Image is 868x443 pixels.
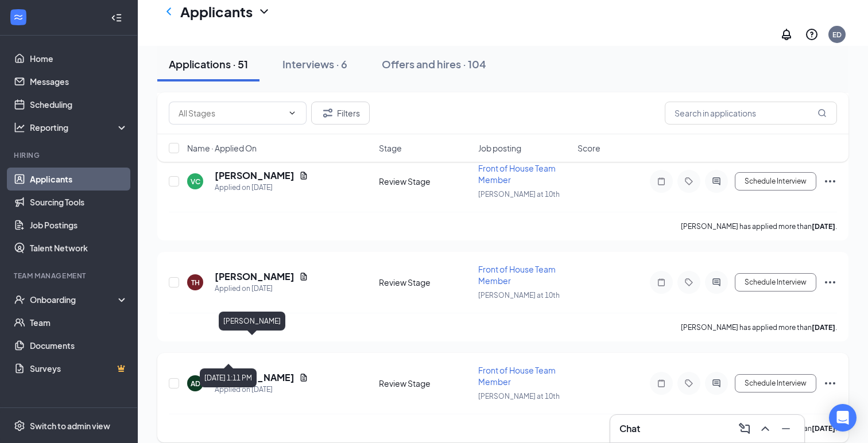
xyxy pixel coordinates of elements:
[14,420,25,432] svg: Settings
[215,182,308,193] div: Applied on [DATE]
[832,30,842,40] div: ED
[187,142,257,154] span: Name · Applied On
[478,264,556,286] span: Front of House Team Member
[215,270,294,283] h5: [PERSON_NAME]
[710,278,723,287] svg: ActiveChat
[478,291,560,300] span: [PERSON_NAME] at 10th
[382,57,486,71] div: Offers and hires · 104
[735,419,754,438] button: ComposeMessage
[215,283,308,294] div: Applied on [DATE]
[30,357,128,380] a: SurveysCrown
[215,384,308,395] div: Applied on [DATE]
[30,213,128,236] a: Job Postings
[735,273,816,292] button: Schedule Interview
[379,176,471,187] div: Review Stage
[30,294,118,305] div: Onboarding
[823,174,837,188] svg: Ellipses
[14,150,126,160] div: Hiring
[162,5,176,18] svg: ChevronLeft
[169,57,248,71] div: Applications · 51
[654,278,668,287] svg: Note
[191,278,200,287] div: TH
[812,222,835,231] b: [DATE]
[321,106,335,120] svg: Filter
[288,108,297,118] svg: ChevronDown
[478,392,560,401] span: [PERSON_NAME] at 10th
[817,108,827,118] svg: MagnifyingGlass
[30,168,128,191] a: Applicants
[805,28,819,41] svg: QuestionInfo
[735,172,816,191] button: Schedule Interview
[379,142,402,154] span: Stage
[282,57,347,71] div: Interviews · 6
[30,93,128,116] a: Scheduling
[30,420,110,432] div: Switch to admin view
[823,376,837,390] svg: Ellipses
[215,169,294,182] h5: [PERSON_NAME]
[30,311,128,334] a: Team
[682,177,696,186] svg: Tag
[14,271,126,281] div: Team Management
[682,379,696,388] svg: Tag
[478,365,556,387] span: Front of House Team Member
[779,422,793,436] svg: Minimize
[812,323,835,332] b: [DATE]
[823,275,837,289] svg: Ellipses
[738,422,751,436] svg: ComposeMessage
[30,122,129,133] div: Reporting
[13,11,24,23] svg: WorkstreamLogo
[311,102,370,125] button: Filter Filters
[30,236,128,259] a: Talent Network
[756,419,774,438] button: ChevronUp
[299,373,308,382] svg: Document
[379,378,471,389] div: Review Stage
[681,322,837,332] p: [PERSON_NAME] has applied more than .
[710,177,723,186] svg: ActiveChat
[710,379,723,388] svg: ActiveChat
[619,422,640,435] h3: Chat
[14,294,25,305] svg: UserCheck
[654,177,668,186] svg: Note
[219,312,285,331] div: [PERSON_NAME]
[200,368,257,387] div: [DATE] 1:11 PM
[299,272,308,281] svg: Document
[478,142,521,154] span: Job posting
[829,404,857,432] div: Open Intercom Messenger
[654,379,668,388] svg: Note
[179,107,283,119] input: All Stages
[30,334,128,357] a: Documents
[735,374,816,393] button: Schedule Interview
[777,419,795,438] button: Minimize
[379,277,471,288] div: Review Stage
[578,142,600,154] span: Score
[30,191,128,213] a: Sourcing Tools
[682,278,696,287] svg: Tag
[681,222,837,231] p: [PERSON_NAME] has applied more than .
[14,122,25,133] svg: Analysis
[111,12,122,24] svg: Collapse
[758,422,772,436] svg: ChevronUp
[812,424,835,433] b: [DATE]
[30,70,128,93] a: Messages
[30,47,128,70] a: Home
[478,190,560,199] span: [PERSON_NAME] at 10th
[191,177,200,186] div: VC
[299,171,308,180] svg: Document
[191,379,200,388] div: AD
[180,2,253,21] h1: Applicants
[665,102,837,125] input: Search in applications
[780,28,793,41] svg: Notifications
[257,5,271,18] svg: ChevronDown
